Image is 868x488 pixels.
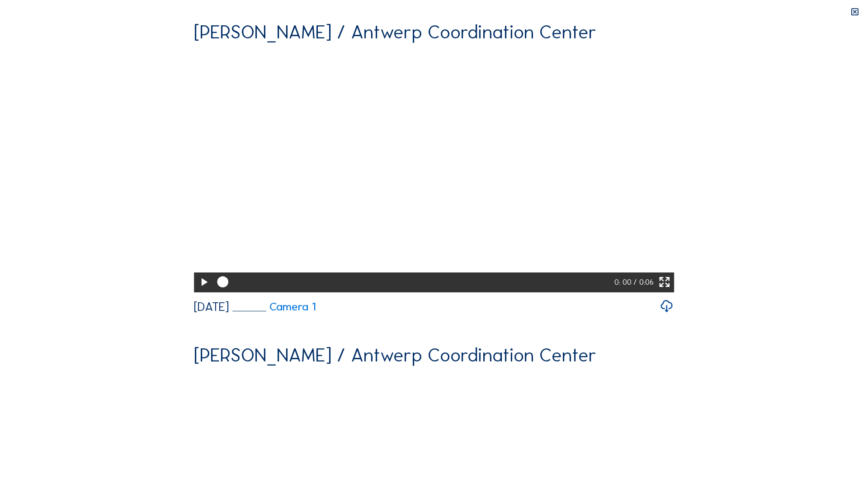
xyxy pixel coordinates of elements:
[194,51,674,291] video: Your browser does not support the video tag.
[194,23,597,42] div: [PERSON_NAME] / Antwerp Coordination Center
[633,272,654,292] div: / 0:06
[232,301,316,312] a: Camera 1
[194,346,597,365] div: [PERSON_NAME] / Antwerp Coordination Center
[194,300,229,313] div: [DATE]
[614,272,633,292] div: 0: 00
